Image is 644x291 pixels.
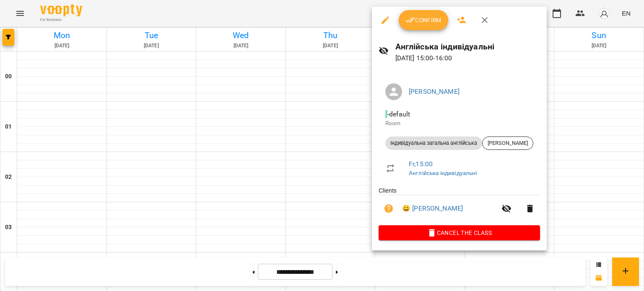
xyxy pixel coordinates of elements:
[385,139,482,147] span: Індивідуальна загальна англійська
[399,10,448,30] button: Confirm
[409,170,477,176] a: Англійська індивідуальні
[379,225,540,240] button: Cancel the class
[385,119,533,128] p: Room
[385,110,412,118] span: - default
[395,53,540,63] p: [DATE] 15:00 - 16:00
[483,139,533,147] span: [PERSON_NAME]
[409,160,433,168] a: Fr , 15:00
[405,15,441,25] span: Confirm
[482,136,533,150] div: [PERSON_NAME]
[379,186,540,225] ul: Clients
[409,88,460,95] a: [PERSON_NAME]
[385,228,533,238] span: Cancel the class
[402,203,463,214] a: 😀 [PERSON_NAME]
[395,40,540,53] h6: Англійська індивідуальні
[379,198,399,219] button: Unpaid. Bill the attendance?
